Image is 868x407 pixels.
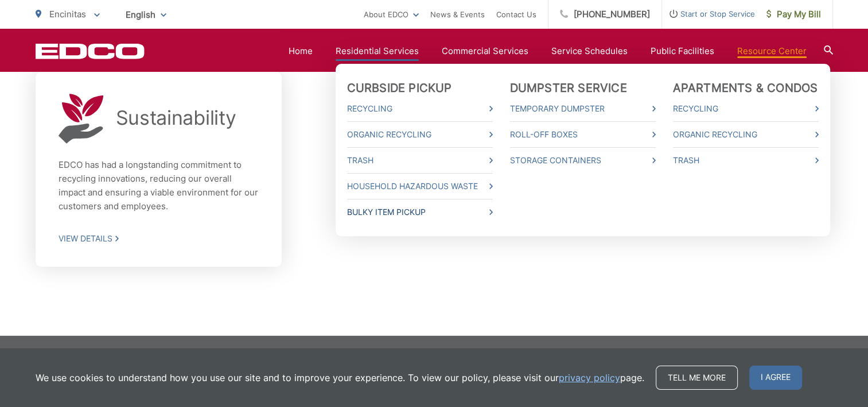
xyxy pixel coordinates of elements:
[673,102,819,116] a: Recycling
[510,102,656,116] a: Temporary Dumpster
[559,371,620,385] a: privacy policy
[347,102,493,116] a: Recycling
[347,81,452,95] a: Curbside Pickup
[551,44,628,58] a: Service Schedules
[347,179,493,193] a: Household Hazardous Waste
[673,128,819,141] a: Organic Recycling
[510,81,627,95] a: Dumpster Service
[347,128,493,141] a: Organic Recycling
[347,205,493,219] a: Bulky Item Pickup
[766,7,821,21] span: Pay My Bill
[336,44,419,58] a: Residential Services
[36,371,644,385] p: We use cookies to understand how you use our site and to improve your experience. To view our pol...
[59,233,259,244] span: View Details
[364,7,419,21] a: About EDCO
[49,9,86,20] span: Encinitas
[749,366,802,390] span: I agree
[442,44,528,58] a: Commercial Services
[430,7,485,21] a: News & Events
[673,81,818,95] a: Apartments & Condos
[36,72,282,267] a: Sustainability EDCO has had a longstanding commitment to recycling innovations, reducing our over...
[59,158,259,213] p: EDCO has had a longstanding commitment to recycling innovations, reducing our overall impact and ...
[737,44,807,58] a: Resource Center
[651,44,714,58] a: Public Facilities
[116,106,236,129] h2: Sustainability
[289,44,313,58] a: Home
[36,43,145,59] a: EDCD logo. Return to the homepage.
[496,7,536,21] a: Contact Us
[347,153,493,167] a: Trash
[117,5,175,25] span: English
[673,153,819,167] a: Trash
[656,366,738,390] a: Tell me more
[510,153,656,167] a: Storage Containers
[510,128,656,141] a: Roll-Off Boxes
